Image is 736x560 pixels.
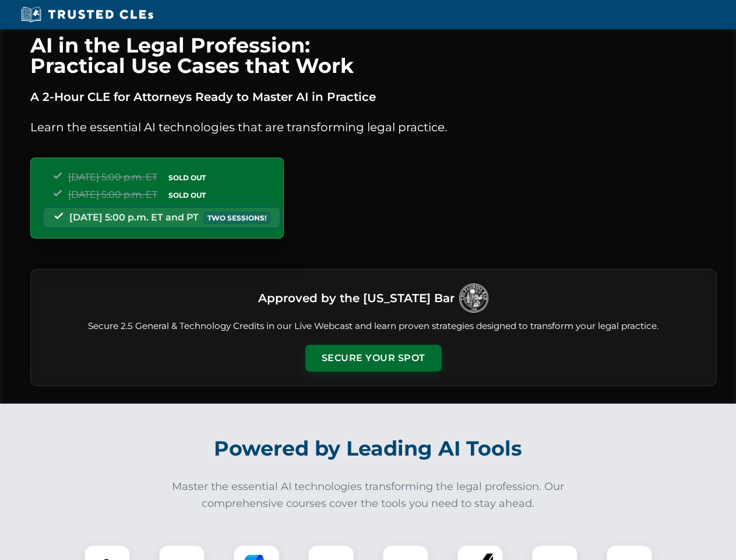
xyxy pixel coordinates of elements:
h3: Approved by the [US_STATE] Bar [258,288,455,309]
span: SOLD OUT [164,171,210,184]
p: A 2-Hour CLE for Attorneys Ready to Master AI in Practice [30,87,717,106]
span: SOLD OUT [164,189,210,201]
p: Learn the essential AI technologies that are transforming legal practice. [30,118,717,136]
img: Logo [459,283,488,313]
span: [DATE] 5:00 p.m. ET [68,171,157,183]
button: Secure Your Spot [305,345,442,372]
p: Master the essential AI technologies transforming the legal profession. Our comprehensive courses... [164,478,572,512]
p: Secure 2.5 General & Technology Credits in our Live Webcast and learn proven strategies designed ... [45,320,702,333]
h1: AI in the Legal Profession: Practical Use Cases that Work [30,35,717,76]
img: Trusted CLEs [17,6,157,23]
h2: Powered by Leading AI Tools [45,428,691,469]
span: [DATE] 5:00 p.m. ET [68,189,157,200]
